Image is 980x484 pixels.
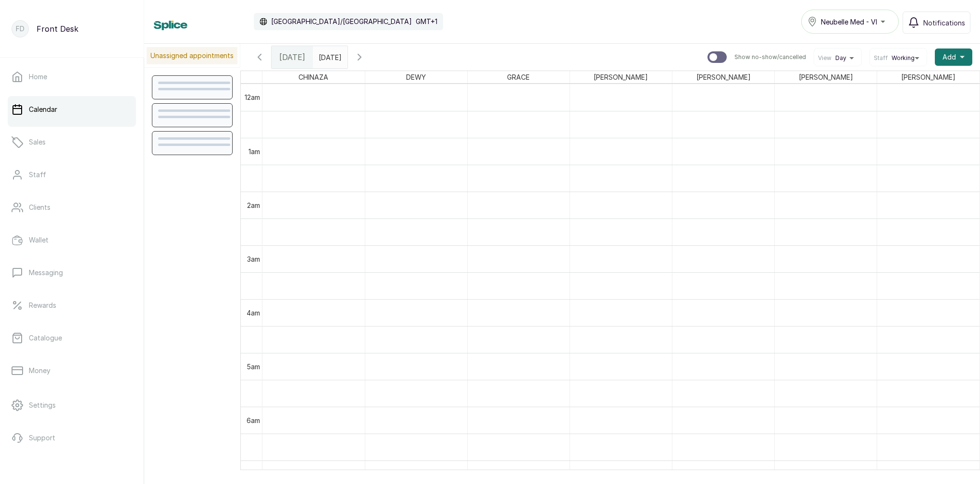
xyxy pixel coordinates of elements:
[8,325,136,351] a: Catalogue
[29,235,49,245] p: Wallet
[245,254,262,264] div: 3am
[935,48,972,66] button: Add
[243,92,262,102] div: 12am
[29,203,50,212] p: Clients
[279,51,305,63] span: [DATE]
[245,200,262,210] div: 2am
[874,54,888,62] span: Staff
[147,47,237,64] p: Unassigned appointments
[8,357,136,384] a: Money
[899,71,957,83] span: [PERSON_NAME]
[695,71,753,83] span: [PERSON_NAME]
[29,400,56,410] p: Settings
[903,12,970,34] button: Notifications
[37,23,78,35] p: Front Desk
[8,161,136,188] a: Staff
[8,292,136,319] a: Rewards
[247,146,262,157] div: 1am
[29,366,50,375] p: Money
[874,54,923,62] button: StaffWorking
[8,194,136,221] a: Clients
[416,17,437,26] p: GMT+1
[797,71,855,83] span: [PERSON_NAME]
[592,71,650,83] span: [PERSON_NAME]
[29,333,62,343] p: Catalogue
[29,105,57,114] p: Calendar
[8,424,136,451] a: Support
[892,54,915,62] span: Working
[818,54,857,62] button: ViewDay
[835,54,846,62] span: Day
[404,71,428,83] span: DEWY
[8,392,136,419] a: Settings
[245,362,262,372] div: 5am
[29,301,56,310] p: Rewards
[801,10,899,34] button: Neubelle Med - VI
[245,308,262,318] div: 4am
[8,227,136,254] a: Wallet
[8,63,136,90] a: Home
[923,18,965,28] span: Notifications
[505,71,532,83] span: GRACE
[16,24,25,34] p: FD
[29,72,47,82] p: Home
[245,469,262,479] div: 7am
[818,54,831,62] span: View
[8,96,136,123] a: Calendar
[29,433,55,443] p: Support
[29,268,63,278] p: Messaging
[272,46,313,68] div: [DATE]
[943,52,956,62] span: Add
[245,415,262,425] div: 6am
[29,170,46,180] p: Staff
[8,129,136,156] a: Sales
[734,53,806,61] p: Show no-show/cancelled
[8,259,136,286] a: Messaging
[29,137,46,147] p: Sales
[297,71,330,83] span: CHINAZA
[271,17,412,26] p: [GEOGRAPHIC_DATA]/[GEOGRAPHIC_DATA]
[821,17,877,27] span: Neubelle Med - VI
